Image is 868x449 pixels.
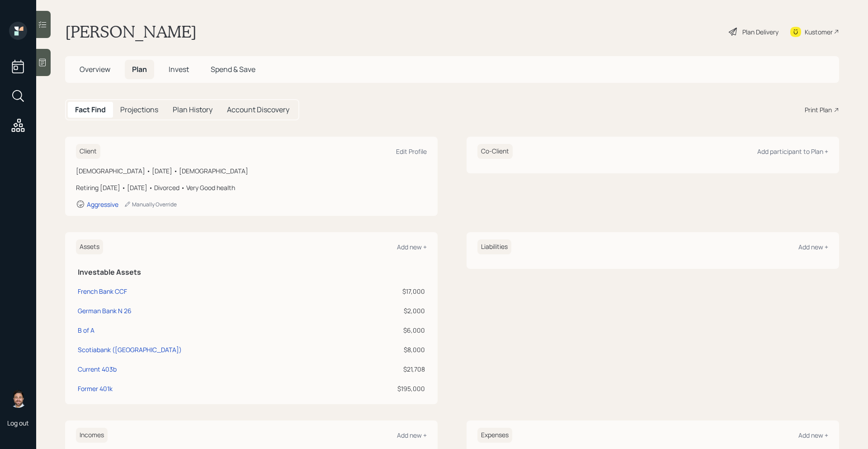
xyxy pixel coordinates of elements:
[78,345,182,354] div: Scotiabank ([GEOGRAPHIC_DATA])
[350,325,425,335] div: $6,000
[742,27,778,37] div: Plan Delivery
[798,431,828,439] div: Add new +
[78,364,117,374] div: Current 403b
[76,239,103,254] h6: Assets
[350,287,425,296] div: $17,000
[78,384,113,393] div: Former 401k
[477,239,511,254] h6: Liabilities
[76,428,108,443] h6: Incomes
[397,431,427,439] div: Add new +
[798,243,828,251] div: Add new +
[78,306,132,315] div: German Bank N 26
[350,306,425,315] div: $2,000
[9,390,27,408] img: michael-russo-headshot.png
[805,27,833,37] div: Kustomer
[78,287,127,296] div: French Bank CCF
[477,428,512,443] h6: Expenses
[350,384,425,393] div: $195,000
[80,64,110,74] span: Overview
[169,64,189,74] span: Invest
[350,345,425,354] div: $8,000
[211,64,255,74] span: Spend & Save
[757,147,828,156] div: Add participant to Plan +
[75,105,106,114] h5: Fact Find
[477,144,513,159] h6: Co-Client
[805,105,832,115] div: Print Plan
[132,64,147,74] span: Plan
[76,144,100,159] h6: Client
[124,201,177,208] div: Manually Override
[120,105,158,114] h5: Projections
[396,147,427,156] div: Edit Profile
[76,166,427,176] div: [DEMOGRAPHIC_DATA] • [DATE] • [DEMOGRAPHIC_DATA]
[173,105,212,114] h5: Plan History
[7,419,29,427] div: Log out
[78,325,94,335] div: B of A
[76,183,427,192] div: Retiring [DATE] • [DATE] • Divorced • Very Good health
[78,268,425,277] h5: Investable Assets
[87,200,118,209] div: Aggressive
[65,22,197,42] h1: [PERSON_NAME]
[350,364,425,374] div: $21,708
[397,243,427,251] div: Add new +
[227,105,289,114] h5: Account Discovery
